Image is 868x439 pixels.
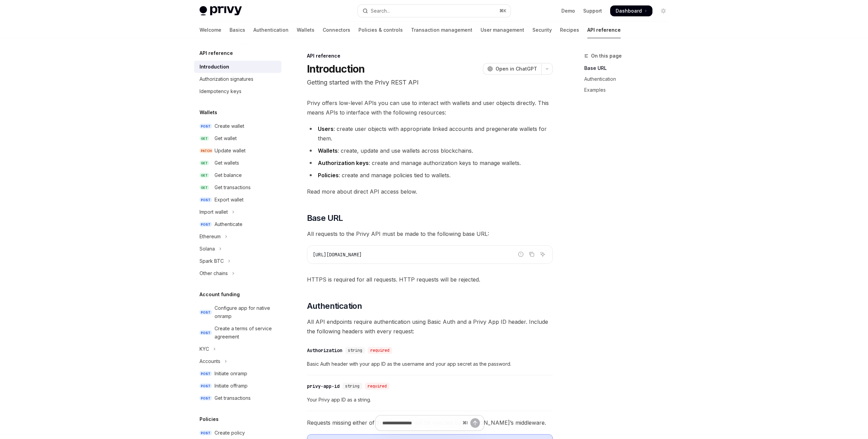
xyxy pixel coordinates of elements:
button: Toggle Accounts section [194,355,281,367]
div: Ethereum [200,232,221,241]
a: Wallets [297,22,314,38]
div: Create a terms of service agreement [215,324,277,341]
a: POSTAuthenticate [194,218,281,230]
span: POST [200,197,212,202]
li: : create user objects with appropriate linked accounts and pregenerate wallets for them. [307,124,553,143]
span: Read more about direct API access below. [307,187,553,196]
div: Get wallets [215,159,239,167]
span: POST [200,371,212,376]
strong: Policies [318,172,339,179]
div: Get wallet [215,134,237,142]
div: KYC [200,345,209,353]
button: Toggle Other chains section [194,267,281,279]
h5: Wallets [200,108,217,117]
span: Dashboard [616,7,642,14]
a: API reference [587,22,621,38]
a: GETGet transactions [194,181,281,194]
a: Recipes [560,22,579,38]
span: Your Privy app ID as a string. [307,396,553,404]
input: Ask a question... [382,415,460,430]
span: POST [200,330,212,335]
span: POST [200,222,212,227]
div: privy-app-id [307,383,340,390]
a: POSTInitiate onramp [194,367,281,380]
a: Authentication [253,22,289,38]
button: Toggle dark mode [658,5,669,16]
a: Dashboard [610,5,652,16]
span: ⌘ K [499,8,506,14]
a: Welcome [200,22,221,38]
span: POST [200,310,212,315]
span: GET [200,136,209,141]
span: All requests to the Privy API must be made to the following base URL: [307,229,553,239]
span: Authentication [307,301,362,312]
a: Authentication [584,74,674,85]
span: PATCH [200,148,213,153]
a: Examples [584,85,674,95]
div: Get balance [215,171,242,179]
a: Basics [230,22,245,38]
div: Authorization [307,347,342,354]
h5: Account funding [200,290,240,299]
div: Export wallet [215,196,244,204]
h5: API reference [200,49,233,57]
div: Update wallet [215,147,246,155]
span: string [345,383,359,389]
a: Authorization signatures [194,73,281,85]
a: POSTCreate wallet [194,120,281,132]
span: On this page [591,52,622,60]
span: Basic Auth header with your app ID as the username and your app secret as the password. [307,360,553,368]
span: [URL][DOMAIN_NAME] [313,252,362,258]
a: Security [532,22,552,38]
a: POSTCreate policy [194,427,281,439]
span: POST [200,430,212,436]
span: All API endpoints require authentication using Basic Auth and a Privy App ID header. Include the ... [307,317,553,336]
a: Connectors [323,22,350,38]
a: POSTInitiate offramp [194,380,281,392]
a: GETGet wallets [194,157,281,169]
h5: Policies [200,415,219,423]
div: Authorization signatures [200,75,253,83]
span: Privy offers low-level APIs you can use to interact with wallets and user objects directly. This ... [307,98,553,117]
div: Idempotency keys [200,87,241,95]
a: POSTCreate a terms of service agreement [194,322,281,343]
span: Open in ChatGPT [496,65,537,72]
a: Idempotency keys [194,85,281,97]
button: Toggle KYC section [194,343,281,355]
a: Support [583,7,602,14]
button: Open in ChatGPT [483,63,541,75]
span: GET [200,185,209,190]
div: Initiate onramp [215,369,247,378]
a: POSTConfigure app for native onramp [194,302,281,322]
button: Open search [358,5,511,17]
span: GET [200,161,209,166]
button: Ask AI [538,250,547,259]
div: Other chains [200,269,228,277]
a: GETGet wallet [194,132,281,145]
h1: Introduction [307,63,365,75]
div: Authenticate [215,220,242,228]
div: API reference [307,52,553,59]
div: Get transactions [215,394,251,402]
span: GET [200,173,209,178]
a: Policies & controls [358,22,403,38]
strong: Authorization keys [318,160,369,166]
a: User management [481,22,524,38]
a: Introduction [194,61,281,73]
a: POSTGet transactions [194,392,281,404]
a: POSTExport wallet [194,194,281,206]
a: Demo [561,7,575,14]
button: Toggle Solana section [194,243,281,255]
a: Transaction management [411,22,472,38]
div: Create wallet [215,122,244,130]
span: string [348,348,362,353]
div: Spark BTC [200,257,224,265]
div: Search... [371,7,390,15]
div: Create policy [215,429,245,437]
button: Copy the contents from the code block [527,250,536,259]
div: Configure app for native onramp [215,304,277,320]
span: POST [200,124,212,129]
button: Send message [470,418,480,428]
button: Report incorrect code [516,250,525,259]
img: light logo [200,6,242,16]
